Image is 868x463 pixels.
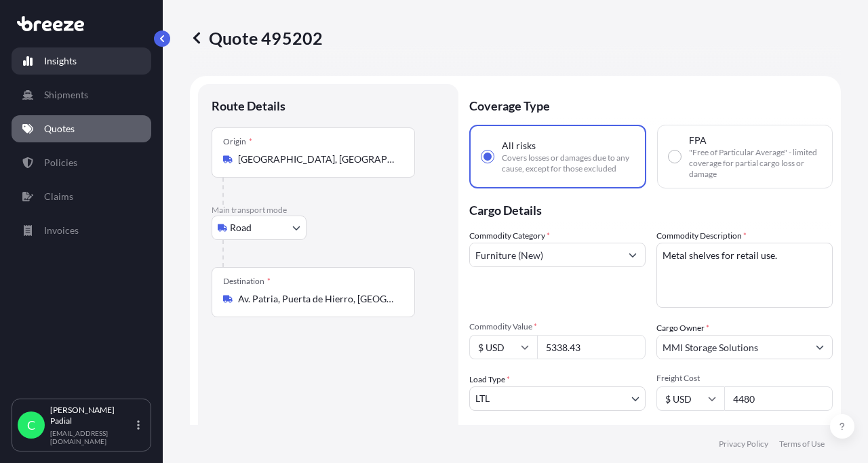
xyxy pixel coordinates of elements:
[238,292,398,306] input: Destination
[656,243,833,308] textarea: Metal shelves for retail use.
[212,216,307,240] button: Select transport
[689,134,707,147] span: FPA
[779,439,825,449] a: Terms of Use
[223,276,271,287] div: Destination
[502,139,536,153] span: All risks
[657,335,808,359] input: Full name
[12,217,151,244] a: Invoices
[12,183,151,210] a: Claims
[212,205,445,216] p: Main transport mode
[238,153,398,166] input: Origin
[656,424,705,438] label: Carrier Name
[656,373,833,384] span: Freight Cost
[656,229,747,243] label: Commodity Description
[469,386,646,411] button: LTL
[223,136,252,147] div: Origin
[212,98,285,114] p: Route Details
[44,88,88,102] p: Shipments
[724,386,833,411] input: Enter amount
[27,418,35,432] span: C
[502,153,634,174] span: Covers losses or damages due to any cause, except for those excluded
[44,54,77,68] p: Insights
[469,188,833,229] p: Cargo Details
[469,424,537,438] label: Booking Reference
[669,150,681,163] input: FPA"Free of Particular Average" - limited coverage for partial cargo loss or damage
[12,149,151,176] a: Policies
[469,373,510,386] span: Load Type
[481,150,494,163] input: All risksCovers losses or damages due to any cause, except for those excluded
[44,190,73,203] p: Claims
[50,405,134,426] p: [PERSON_NAME] Padial
[620,243,645,267] button: Show suggestions
[190,27,323,49] p: Quote 495202
[12,115,151,142] a: Quotes
[689,147,821,180] span: "Free of Particular Average" - limited coverage for partial cargo loss or damage
[537,335,646,359] input: Type amount
[44,224,79,237] p: Invoices
[50,429,134,445] p: [EMAIL_ADDRESS][DOMAIN_NAME]
[469,229,550,243] label: Commodity Category
[44,122,75,136] p: Quotes
[475,392,490,405] span: LTL
[469,84,833,125] p: Coverage Type
[12,47,151,75] a: Insights
[469,321,646,332] span: Commodity Value
[656,321,709,335] label: Cargo Owner
[470,243,620,267] input: Select a commodity type
[230,221,252,235] span: Road
[808,335,832,359] button: Show suggestions
[12,81,151,108] a: Shipments
[44,156,77,169] p: Policies
[719,439,768,449] a: Privacy Policy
